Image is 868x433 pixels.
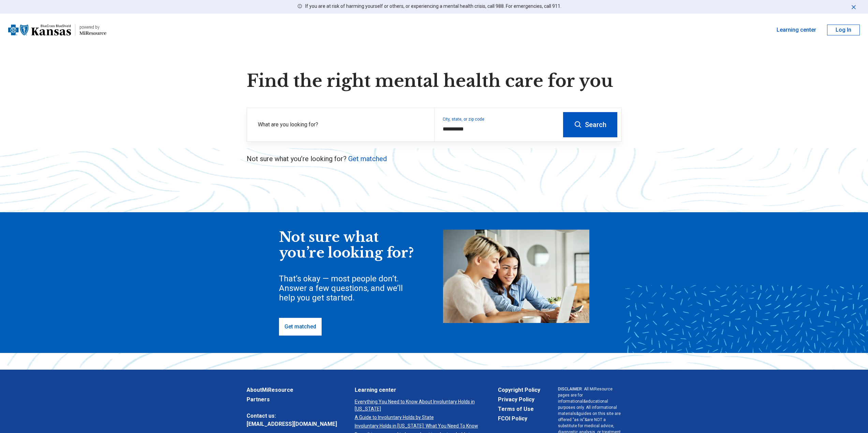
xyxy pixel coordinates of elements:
[8,22,106,38] a: Blue Cross Blue Shield Kansaspowered by
[355,422,480,430] a: Involuntary Holds in [US_STATE]: What You Need To Know
[355,414,480,421] a: A Guide to Involuntary Holds by State
[247,412,337,420] span: Contact us:
[355,386,480,394] a: Learning center
[827,25,860,35] button: Log In
[279,318,322,336] a: Get matched
[258,121,426,129] label: What are you looking for?
[247,71,622,91] h1: Find the right mental health care for you
[247,396,337,404] a: Partners
[79,24,106,30] div: powered by
[777,26,816,34] a: Learning center
[355,398,480,413] a: Everything You Need to Know About Involuntary Holds in [US_STATE]
[247,154,622,164] p: Not sure what you’re looking for?
[247,420,337,428] a: [EMAIL_ADDRESS][DOMAIN_NAME]
[279,274,415,303] div: That’s okay — most people don’t. Answer a few questions, and we’ll help you get started.
[247,386,337,394] a: AboutMiResource
[558,387,582,391] span: DISCLAIMER
[498,386,540,394] a: Copyright Policy
[279,230,415,261] div: Not sure what you’re looking for?
[498,396,540,404] a: Privacy Policy
[563,112,617,137] button: Search
[498,415,540,423] a: FCOI Policy
[8,22,71,38] img: Blue Cross Blue Shield Kansas
[850,3,857,11] button: Dismiss
[348,155,387,163] a: Get matched
[305,3,561,10] p: If you are at risk of harming yourself or others, or experiencing a mental health crisis, call 98...
[498,405,540,413] a: Terms of Use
